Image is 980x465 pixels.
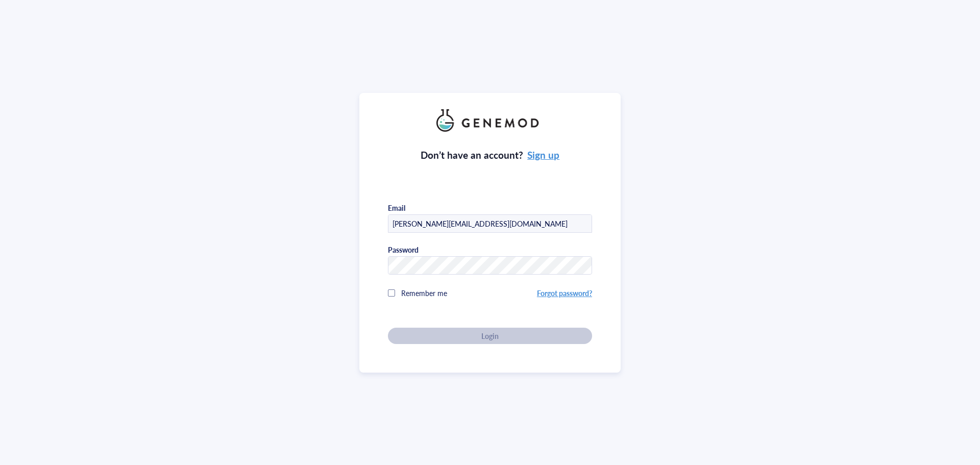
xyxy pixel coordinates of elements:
a: Sign up [527,148,559,162]
div: Password [388,245,419,254]
div: Don’t have an account? [421,148,560,162]
span: Remember me [401,288,447,298]
img: genemod_logo_light-BcqUzbGq.png [436,109,544,132]
div: Email [388,203,405,212]
a: Forgot password? [537,288,592,298]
